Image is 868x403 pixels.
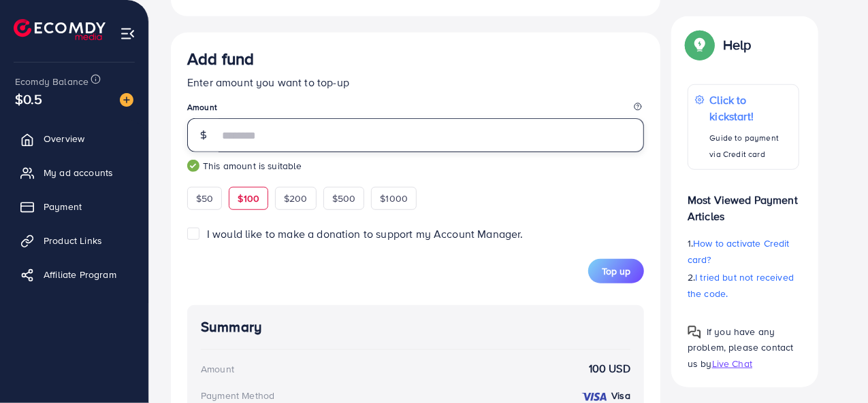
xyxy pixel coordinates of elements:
a: My ad accounts [10,159,138,186]
span: Live Chat [712,356,752,370]
span: Ecomdy Balance [15,75,89,88]
p: Help [723,37,752,53]
img: logo [14,19,106,40]
img: image [120,93,133,107]
h4: Summary [201,319,630,336]
span: $0.5 [15,89,43,109]
a: Affiliate Program [10,261,138,288]
a: Payment [10,193,138,220]
span: $1000 [380,192,408,205]
a: Product Links [10,227,138,254]
span: I tried but not received the code. [688,270,794,300]
a: Overview [10,125,138,152]
p: Guide to payment via Credit card [710,130,792,162]
span: $100 [238,192,259,205]
p: Enter amount you want to top-up [187,74,644,90]
h3: Add fund [187,49,254,69]
span: Affiliate Program [44,268,116,281]
img: guide [187,160,199,172]
span: Overview [44,132,84,145]
button: Top up [588,259,644,283]
img: credit [581,391,608,402]
span: My ad accounts [44,166,113,179]
strong: 100 USD [589,361,630,376]
span: $50 [196,192,213,205]
div: Amount [201,362,234,376]
legend: Amount [187,101,644,118]
img: Popup guide [688,33,712,57]
span: Product Links [44,234,102,247]
iframe: Chat [810,342,858,393]
p: Most Viewed Payment Articles [688,181,799,224]
img: Popup guide [688,326,701,339]
small: This amount is suitable [187,159,644,173]
p: Click to kickstart! [710,92,792,124]
span: I would like to make a donation to support my Account Manager. [207,226,524,241]
strong: Visa [611,389,630,402]
span: $500 [332,192,356,205]
span: If you have any problem, please contact us by [688,325,794,370]
div: Payment Method [201,389,274,402]
img: menu [120,26,135,41]
p: 2. [688,269,799,302]
span: Payment [44,200,82,213]
span: Top up [602,264,630,278]
span: $200 [284,192,308,205]
span: How to activate Credit card? [688,236,790,266]
p: 1. [688,235,799,268]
